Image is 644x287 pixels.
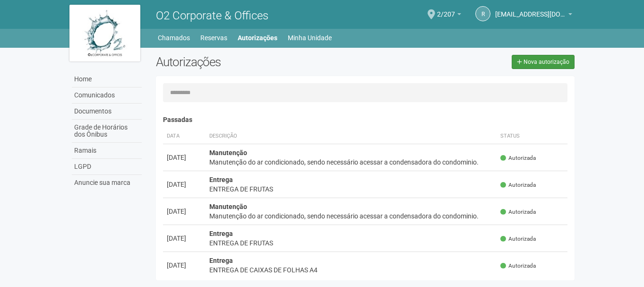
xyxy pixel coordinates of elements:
[500,181,536,189] span: Autorizada
[512,55,575,69] a: Nova autorização
[72,143,142,159] a: Ramais
[158,31,190,44] a: Chamados
[72,71,142,87] a: Home
[288,31,332,44] a: Minha Unidade
[72,159,142,175] a: LGPD
[209,211,493,221] div: Manutenção do ar condicionado, sendo necessário acessar a condensadora do condominio.
[209,238,493,248] div: ENTREGA DE FRUTAS
[500,154,536,162] span: Autorizada
[206,129,497,144] th: Descrição
[495,12,572,19] a: [EMAIL_ADDRESS][DOMAIN_NAME]
[72,87,142,104] a: Comunicados
[209,149,247,157] strong: Manutenção
[163,116,568,123] h4: Passadas
[209,176,233,183] strong: Entrega
[167,261,202,270] div: [DATE]
[209,230,233,237] strong: Entrega
[72,104,142,120] a: Documentos
[495,1,566,18] span: recepcao@benassirio.com.br
[72,120,142,143] a: Grade de Horários dos Ônibus
[72,175,142,191] a: Anuncie sua marca
[209,184,493,194] div: ENTREGA DE FRUTAS
[238,31,277,44] a: Autorizações
[500,262,536,270] span: Autorizada
[500,235,536,243] span: Autorizada
[200,31,227,44] a: Reservas
[209,157,493,167] div: Manutenção do ar condicionado, sendo necessário acessar a condensadora do condominio.
[209,265,493,275] div: ENTREGA DE CAIXAS DE FOLHAS A4
[167,234,202,243] div: [DATE]
[69,5,140,61] img: logo.jpg
[209,257,233,264] strong: Entrega
[163,129,206,144] th: Data
[167,180,202,189] div: [DATE]
[167,153,202,162] div: [DATE]
[497,129,567,144] th: Status
[437,12,461,19] a: 2/207
[524,59,569,65] span: Nova autorização
[167,207,202,216] div: [DATE]
[475,6,490,21] a: r
[156,55,358,69] h2: Autorizações
[437,1,455,18] span: 2/207
[156,9,268,22] span: O2 Corporate & Offices
[209,203,247,210] strong: Manutenção
[500,208,536,216] span: Autorizada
